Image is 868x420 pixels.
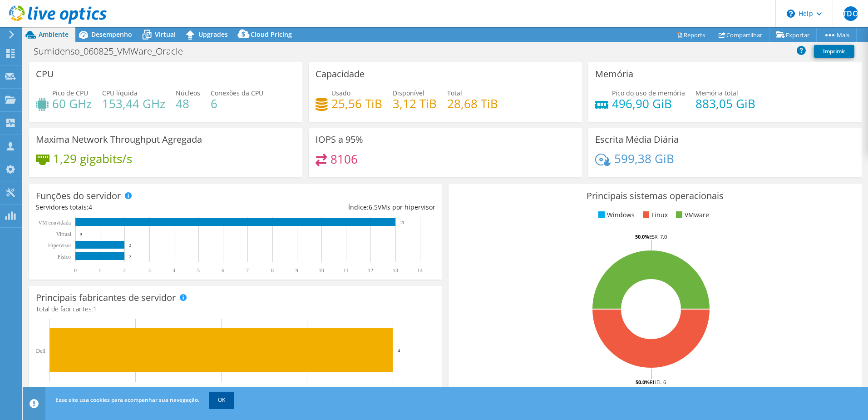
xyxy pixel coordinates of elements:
a: Reports [669,28,712,42]
span: Virtual [155,30,176,39]
span: Esse site usa cookies para acompanhar sua navegação. [55,396,199,404]
a: Imprimir [814,45,854,58]
span: Ambiente [39,30,69,39]
text: 6 [222,267,224,274]
span: Pico de CPU [52,89,88,97]
h4: 1,29 gigabits/s [53,154,132,164]
span: Memória total [695,89,738,97]
h4: 3,12 TiB [393,99,437,109]
a: Mais [816,28,857,42]
h4: 60 GHz [52,99,92,109]
h3: Principais fabricantes de servidor [36,293,176,303]
a: Compartilhar [712,28,769,42]
li: Windows [596,210,635,220]
h3: Funções do servidor [36,191,121,201]
text: 7 [246,267,249,274]
span: Pico do uso de memória [612,89,685,97]
li: Linux [641,210,668,220]
h3: IOPS a 95% [316,135,363,145]
h3: Escrita Média Diária [595,135,679,145]
span: Conexões da CPU [211,89,263,97]
h3: Capacidade [316,69,365,79]
span: CPU líquida [102,89,138,97]
h1: Sumidenso_060825_VMWare_Oracle [30,46,197,56]
h4: Total de fabricantes: [36,304,435,314]
li: VMware [674,210,709,220]
h4: 25,56 TiB [331,99,382,109]
h4: 883,05 GiB [695,99,755,109]
text: 4 [398,348,400,353]
text: Hipervisor [48,242,71,249]
span: Usado [331,89,350,97]
text: 13 [400,220,404,225]
text: 0 [80,232,82,236]
text: 5 [197,267,200,274]
text: 3 [148,267,151,274]
span: JTDOJ [843,6,858,21]
h4: 599,38 GiB [614,154,674,164]
h4: 48 [176,99,200,109]
text: VM convidada [38,220,71,226]
h4: 153,44 GHz [102,99,165,109]
text: 8 [271,267,274,274]
span: Cloud Pricing [251,30,292,39]
span: Upgrades [198,30,228,39]
text: 9 [296,267,298,274]
text: 1 [99,267,101,274]
text: 14 [417,267,423,274]
a: Exportar [769,28,817,42]
h3: Maxima Network Throughput Agregada [36,135,202,145]
text: 0 [74,267,77,274]
span: 4 [89,203,92,211]
div: Índice: VMs por hipervisor [236,202,435,212]
h3: Principais sistemas operacionais [455,191,855,201]
div: Servidores totais: [36,202,236,212]
tspan: RHEL 6 [650,379,666,385]
h4: 8106 [330,154,358,164]
h3: CPU [36,69,54,79]
span: Núcleos [176,89,200,97]
h3: Memória [595,69,633,79]
tspan: 50.0% [635,233,649,240]
span: Total [447,89,462,97]
text: 11 [343,267,349,274]
span: 1 [93,305,97,313]
h4: 6 [211,99,263,109]
text: 13 [393,267,398,274]
text: 4 [173,267,175,274]
tspan: ESXi 7.0 [649,233,667,240]
h4: 496,90 GiB [612,99,685,109]
text: 2 [129,243,131,248]
svg: \n [787,10,795,18]
h4: 28,68 TiB [447,99,498,109]
text: Virtual [56,231,72,237]
text: Dell [36,348,45,354]
text: 10 [319,267,324,274]
span: 6.5 [369,203,378,211]
tspan: 50.0% [636,379,650,385]
a: OK [209,392,234,408]
text: 2 [123,267,126,274]
span: Desempenho [91,30,132,39]
text: 2 [129,255,131,259]
tspan: Físico [58,254,71,260]
text: 12 [368,267,373,274]
span: Disponível [393,89,424,97]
